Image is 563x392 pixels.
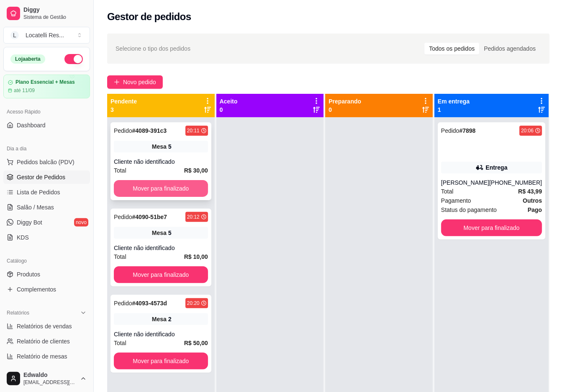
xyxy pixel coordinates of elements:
[114,300,132,307] span: Pedido
[3,27,90,44] button: Select a team
[187,127,200,134] div: 20:11
[168,229,172,237] div: 5
[132,127,167,134] strong: # 4089-391c3
[187,214,200,220] div: 20:12
[23,14,87,21] span: Sistema de Gestão
[111,106,137,114] p: 3
[23,6,87,14] span: Diggy
[17,337,70,346] span: Relatório de clientes
[3,283,90,296] a: Complementos
[441,205,497,214] span: Status do pagamento
[26,31,64,39] div: Locatelli Res ...
[114,157,208,166] div: Cliente não identificado
[187,300,200,307] div: 20:20
[3,268,90,281] a: Produtos
[17,121,46,129] span: Dashboard
[438,97,470,106] p: Em entrega
[10,54,45,64] div: Loja aberta
[3,369,90,389] button: Edwaldo[EMAIL_ADDRESS][DOMAIN_NAME]
[3,3,90,23] a: DiggySistema de Gestão
[15,79,75,85] article: Plano Essencial + Mesas
[17,173,65,181] span: Gestor de Pedidos
[441,219,542,236] button: Mover para finalizado
[152,142,167,151] span: Mesa
[489,178,542,187] div: [PHONE_NUMBER]
[479,43,540,54] div: Pedidos agendados
[114,180,208,197] button: Mover para finalizado
[3,105,90,119] div: Acesso Rápido
[114,252,126,261] span: Total
[17,233,29,242] span: KDS
[114,127,132,134] span: Pedido
[3,186,90,199] a: Lista de Pedidos
[114,353,208,369] button: Mover para finalizado
[114,244,208,252] div: Cliente não identificado
[7,309,29,316] span: Relatórios
[114,79,120,85] span: plus
[17,158,75,166] span: Pedidos balcão (PDV)
[17,218,42,227] span: Diggy Bot
[168,142,172,151] div: 5
[17,352,67,361] span: Relatório de mesas
[3,320,90,333] a: Relatórios de vendas
[17,203,54,211] span: Salão / Mesas
[114,266,208,283] button: Mover para finalizado
[132,214,167,220] strong: # 4090-51be7
[3,335,90,348] a: Relatório de clientes
[168,315,172,323] div: 2
[438,106,470,114] p: 1
[184,167,208,174] strong: R$ 30,00
[17,270,40,279] span: Produtos
[184,253,208,260] strong: R$ 10,00
[114,214,132,220] span: Pedido
[10,31,19,39] span: L
[528,206,542,213] strong: Pago
[132,300,167,307] strong: # 4093-4573d
[23,379,77,386] span: [EMAIL_ADDRESS][DOMAIN_NAME]
[123,77,156,87] span: Novo pedido
[17,285,56,294] span: Complementos
[220,97,238,106] p: Aceito
[111,97,137,106] p: Pendente
[152,315,167,323] span: Mesa
[441,178,489,187] div: [PERSON_NAME]
[23,371,77,379] span: Edwaldo
[441,187,454,196] span: Total
[184,340,208,346] strong: R$ 50,00
[3,365,90,378] a: Relatório de fidelidadenovo
[116,44,190,53] span: Selecione o tipo dos pedidos
[3,231,90,244] a: KDS
[107,10,191,23] h2: Gestor de pedidos
[481,136,502,157] img: ifood
[114,166,126,175] span: Total
[3,142,90,155] div: Dia a dia
[424,43,479,54] div: Todos os pedidos
[3,254,90,268] div: Catálogo
[3,350,90,363] a: Relatório de mesas
[17,188,60,196] span: Lista de Pedidos
[3,201,90,214] a: Salão / Mesas
[441,196,471,205] span: Pagamento
[114,338,126,348] span: Total
[329,106,361,114] p: 0
[521,127,534,134] div: 20:06
[523,197,542,204] strong: Outros
[107,75,163,89] button: Novo pedido
[14,87,35,94] article: até 11/09
[3,216,90,229] a: Diggy Botnovo
[17,322,72,330] span: Relatórios de vendas
[329,97,361,106] p: Preparando
[486,163,507,172] div: Entrega
[3,170,90,184] a: Gestor de Pedidos
[3,119,90,132] a: Dashboard
[3,75,90,98] a: Plano Essencial + Mesasaté 11/09
[152,229,167,237] span: Mesa
[114,330,208,338] div: Cliente não identificado
[64,54,83,64] button: Alterar Status
[518,188,542,195] strong: R$ 43,99
[441,127,460,134] span: Pedido
[459,127,476,134] strong: # 7898
[220,106,238,114] p: 0
[3,155,90,169] button: Pedidos balcão (PDV)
